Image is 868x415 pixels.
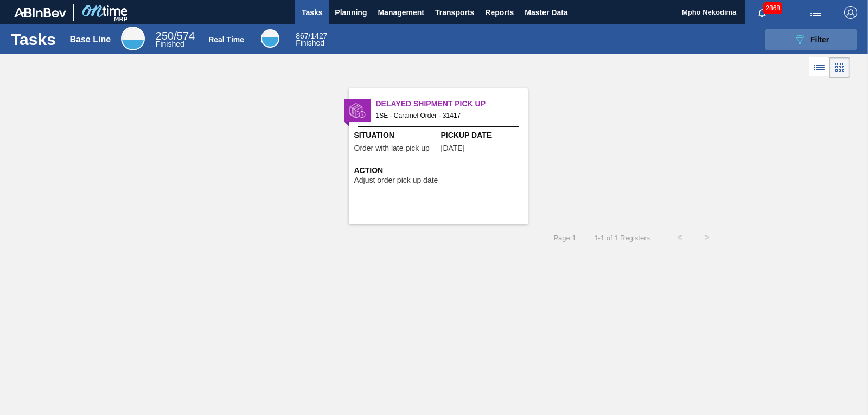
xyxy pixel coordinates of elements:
span: Order with late pick up [354,144,430,152]
span: Master Data [525,6,567,19]
span: 1 - 1 of 1 Registers [592,234,650,242]
button: < [666,224,693,251]
span: Management [378,6,424,19]
span: Pickup Date [441,130,525,141]
img: status [349,103,366,119]
div: Card Vision [829,57,850,78]
span: Finished [296,39,324,47]
div: Real Time [296,33,327,47]
span: Filter [810,35,829,44]
div: Base Line [121,27,145,50]
button: Notifications [745,5,780,20]
span: 250 [156,30,174,42]
div: Base Line [70,35,111,44]
button: Filter [765,29,857,50]
span: Delayed Shipment Pick Up [376,98,528,110]
div: Real Time [261,29,279,48]
img: userActions [809,6,822,19]
span: Planning [335,6,367,19]
span: Reports [485,6,514,19]
span: Transports [435,6,474,19]
span: Finished [156,40,184,48]
span: 2868 [763,2,782,14]
span: / 574 [156,30,195,42]
span: Page : 1 [553,234,576,242]
div: Real Time [208,35,244,44]
span: 09/15/2025 [441,144,465,152]
span: 867 [296,31,308,40]
div: List Vision [809,57,829,78]
div: Base Line [156,31,195,48]
span: Action [354,165,525,176]
span: / 1427 [296,31,327,40]
span: Adjust order pick up date [354,176,438,184]
img: Logout [844,6,857,19]
button: > [693,224,720,251]
img: TNhmsLtSVTkK8tSr43FrP2fwEKptu5GPRR3wAAAABJRU5ErkJggg== [14,8,66,17]
span: Situation [354,130,438,141]
h1: Tasks [11,33,56,46]
span: 1SE - Caramel Order - 31417 [376,110,519,122]
span: Tasks [300,6,324,19]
